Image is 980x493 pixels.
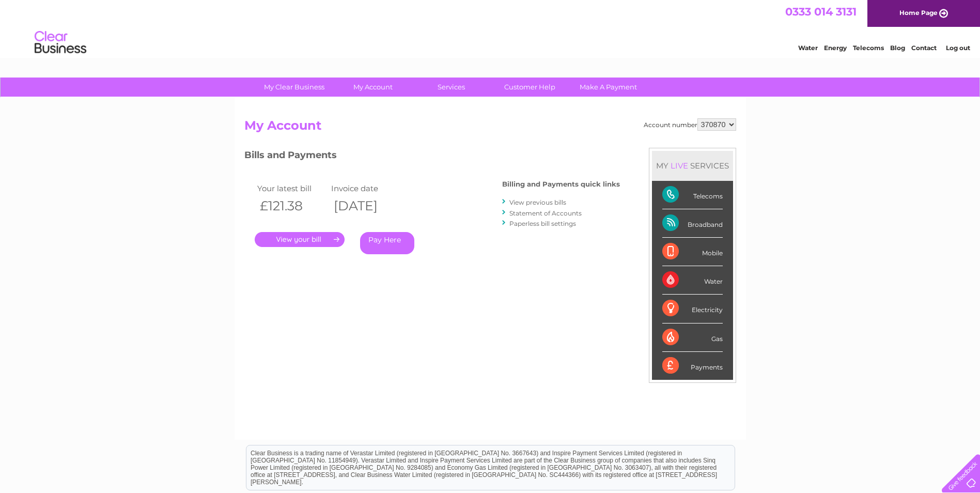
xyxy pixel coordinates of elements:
[662,181,723,209] div: Telecoms
[662,209,723,238] div: Broadband
[246,6,735,50] div: Clear Business is a trading name of Verastar Limited (registered in [GEOGRAPHIC_DATA] No. 3667643...
[946,44,970,52] a: Log out
[502,180,620,188] h4: Billing and Payments quick links
[244,118,736,138] h2: My Account
[652,151,733,180] div: MY SERVICES
[662,266,723,295] div: Water
[329,195,403,217] th: [DATE]
[566,78,651,97] a: Make A Payment
[330,78,415,97] a: My Account
[668,161,690,171] div: LIVE
[34,27,87,58] img: logo.png
[329,181,403,195] td: Invoice date
[509,220,576,227] a: Paperless bill settings
[255,195,329,217] th: £121.38
[509,209,582,217] a: Statement of Accounts
[252,78,337,97] a: My Clear Business
[853,44,884,52] a: Telecoms
[785,5,857,18] a: 0333 014 3131
[911,44,937,52] a: Contact
[244,148,620,166] h3: Bills and Payments
[662,238,723,266] div: Mobile
[662,295,723,323] div: Electricity
[798,44,818,52] a: Water
[662,352,723,380] div: Payments
[824,44,847,52] a: Energy
[487,78,572,97] a: Customer Help
[409,78,494,97] a: Services
[255,181,329,195] td: Your latest bill
[360,232,414,254] a: Pay Here
[662,323,723,352] div: Gas
[890,44,905,52] a: Blog
[255,232,345,247] a: .
[644,118,736,131] div: Account number
[509,198,566,206] a: View previous bills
